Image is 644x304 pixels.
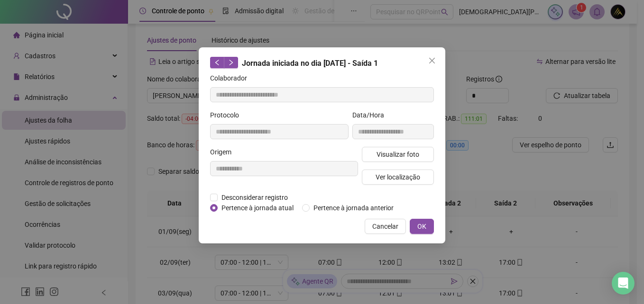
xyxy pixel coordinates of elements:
[362,170,434,185] button: Ver localização
[365,219,406,234] button: Cancelar
[218,192,292,203] span: Desconsiderar registro
[362,147,434,162] button: Visualizar foto
[210,57,224,68] button: left
[210,73,253,83] label: Colaborador
[310,203,397,213] span: Pertence à jornada anterior
[377,149,419,160] span: Visualizar foto
[428,57,436,64] span: close
[210,147,238,157] label: Origem
[210,110,245,120] label: Protocolo
[228,59,234,66] span: right
[410,219,434,234] button: OK
[376,172,420,182] span: Ver localização
[352,110,390,120] label: Data/Hora
[218,203,297,213] span: Pertence à jornada atual
[424,53,440,68] button: Close
[417,221,426,232] span: OK
[210,57,434,69] div: Jornada iniciada no dia [DATE] - Saída 1
[372,221,398,232] span: Cancelar
[214,59,221,66] span: left
[612,272,635,295] div: Open Intercom Messenger
[224,57,238,68] button: right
